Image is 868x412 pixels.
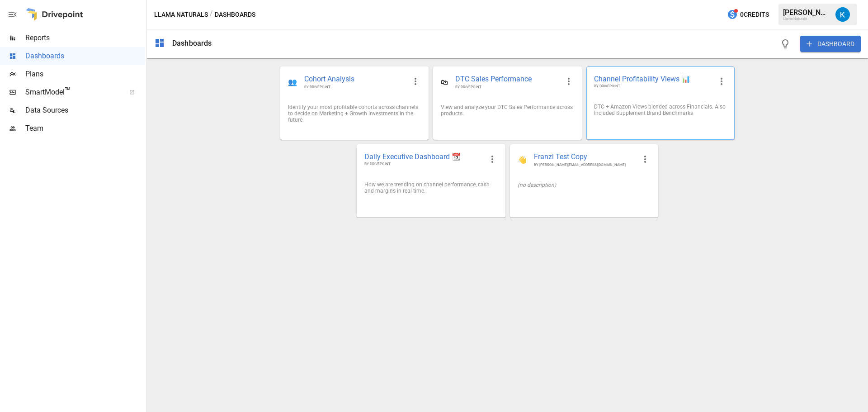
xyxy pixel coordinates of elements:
[594,74,712,84] span: Channel Profitability Views 📊
[25,51,145,62] span: Dashboards
[288,104,421,123] div: Identify your most profitable cohorts across channels to decide on Marketing + Growth investments...
[740,9,769,20] span: 0 Credits
[25,105,145,116] span: Data Sources
[835,7,850,22] img: Kevin Brown
[534,162,636,167] span: BY [PERSON_NAME][EMAIL_ADDRESS][DOMAIN_NAME]
[783,17,830,21] div: Llama Naturals
[364,161,483,167] span: BY DRIVEPOINT
[364,152,483,161] span: Daily Executive Dashboard 📆
[25,69,145,80] span: Plans
[455,85,559,90] span: BY DRIVEPOINT
[304,85,406,90] span: BY DRIVEPOINT
[441,104,574,117] div: View and analyze your DTC Sales Performance across products.
[154,9,208,20] button: Llama Naturals
[210,9,213,20] div: /
[534,152,636,162] span: Franzi Test Copy
[364,181,497,194] div: How we are trending on channel performance, cash and margins in real-time.
[65,85,71,97] span: ™
[800,36,861,52] button: DASHBOARD
[518,182,651,188] div: (no description)
[25,123,145,134] span: Team
[304,74,406,85] span: Cohort Analysis
[288,78,297,86] div: 👥
[25,87,119,98] span: SmartModel
[830,2,855,27] button: Kevin Brown
[25,33,145,43] span: Reports
[455,74,559,85] span: DTC Sales Performance
[723,6,773,23] button: 0Credits
[594,104,727,116] div: DTC + Amazon Views blended across Financials. Also Included Supplement Brand Benchmarks
[518,156,527,164] div: 👋
[783,8,830,17] div: [PERSON_NAME]
[441,78,448,86] div: 🛍
[594,84,712,89] span: BY DRIVEPOINT
[172,39,212,47] div: Dashboards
